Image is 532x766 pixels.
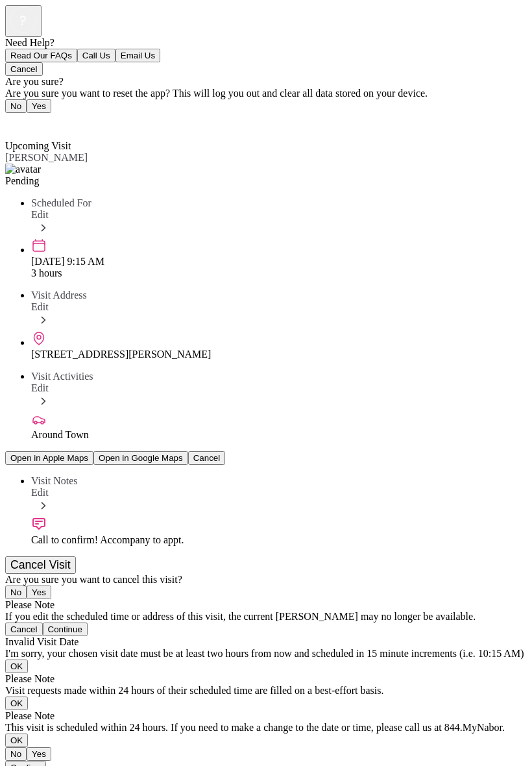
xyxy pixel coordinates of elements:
button: Cancel [188,451,226,465]
div: [DATE] 9:15 AM [31,256,527,267]
button: Continue [43,623,88,636]
button: Yes [27,99,51,113]
button: Read Our FAQs [5,49,77,62]
img: avatar [5,164,41,175]
span: Edit [31,209,49,220]
span: [PERSON_NAME] [5,152,88,163]
button: OK [5,660,28,673]
button: No [5,747,27,761]
a: Back [5,117,34,128]
div: If you edit the scheduled time or address of this visit, the current [PERSON_NAME] may no longer ... [5,611,527,623]
div: [STREET_ADDRESS][PERSON_NAME] [31,349,527,360]
button: OK [5,697,28,710]
button: Yes [27,747,51,761]
span: Scheduled For [31,197,91,208]
button: Call Us [77,49,115,62]
div: Visit requests made within 24 hours of their scheduled time are filled on a best-effort basis. [5,685,527,697]
div: Need Help? [5,37,527,49]
span: Edit [31,487,49,498]
span: Edit [31,382,49,393]
div: Call to confirm! Accompany to appt. [31,534,527,546]
div: Are you sure? [5,76,527,88]
span: Edit [31,301,49,312]
button: Open in Google Maps [93,451,188,465]
span: Visit Notes [31,475,77,486]
div: Please Note [5,673,527,685]
button: Cancel Visit [5,556,76,574]
div: Please Note [5,710,527,722]
div: Are you sure you want to cancel this visit? [5,574,527,586]
button: OK [5,734,28,747]
span: Visit Activities [31,371,93,382]
button: No [5,586,27,599]
button: Cancel [5,62,43,76]
div: Invalid Visit Date [5,636,527,648]
div: I'm sorry, your chosen visit date must be at least two hours from now and scheduled in 15 minute ... [5,648,527,660]
div: Pending [5,175,527,187]
span: Visit Address [31,290,87,301]
span: Back [13,117,34,128]
div: Are you sure you want to reset the app? This will log you out and clear all data stored on your d... [5,88,527,99]
div: Around Town [31,429,527,441]
span: Upcoming Visit [5,140,71,151]
button: Open in Apple Maps [5,451,93,465]
div: 3 hours [31,267,527,279]
button: No [5,99,27,113]
button: Yes [27,586,51,599]
div: This visit is scheduled within 24 hours. If you need to make a change to the date or time, please... [5,722,527,734]
button: Cancel [5,623,43,636]
button: Email Us [115,49,160,62]
div: Please Note [5,599,527,611]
